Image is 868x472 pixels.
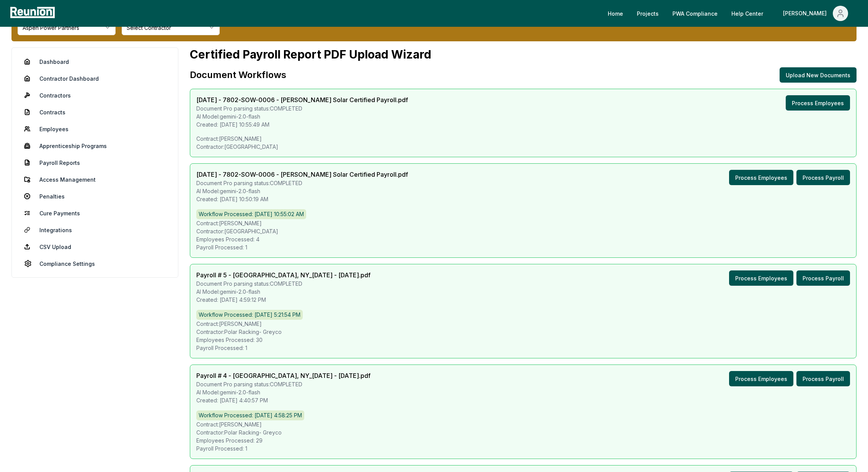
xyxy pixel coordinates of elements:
h3: Payroll # 4 - [GEOGRAPHIC_DATA], NY_[DATE] - [DATE].pdf [196,371,370,380]
p: Contract: [PERSON_NAME] [196,420,850,428]
a: Contractors [18,88,172,103]
p: Document Pro parsing status: COMPLETED [196,280,370,288]
div: [PERSON_NAME] [783,6,830,21]
button: Process Employees [786,95,850,111]
p: Created: [DATE] 10:55:49 AM [196,120,408,129]
a: Compliance Settings [18,256,172,271]
a: Access Management [18,172,172,187]
a: Integrations [18,222,172,238]
a: Help Center [725,6,769,21]
button: Process Payroll [796,371,850,386]
button: Process Employees [729,371,793,386]
p: AI Model: gemini-2.0-flash [196,187,408,195]
p: Contractor: Polar Racking- Greyco [196,328,850,336]
p: Payroll Processed: 1 [196,444,850,452]
a: Apprenticeship Programs [18,138,172,153]
p: Payroll Processed: 1 [196,243,850,251]
a: PWA Compliance [666,6,724,21]
a: Contractor Dashboard [18,71,172,86]
a: Projects [631,6,665,21]
p: Contract: [PERSON_NAME] [196,320,850,328]
nav: Main [602,6,860,21]
a: Contracts [18,104,172,120]
a: CSV Upload [18,239,172,254]
p: Contract: [PERSON_NAME] [196,135,850,143]
h3: [DATE] - 7802-SOW-0006 - [PERSON_NAME] Solar Certified Payroll.pdf [196,95,408,104]
p: Employees Processed: 4 [196,235,850,243]
p: Created: [DATE] 4:40:57 PM [196,396,370,404]
button: [PERSON_NAME] [777,6,854,21]
p: Document Pro parsing status: COMPLETED [196,179,408,187]
p: Contractor: [GEOGRAPHIC_DATA] [196,227,850,235]
h3: Payroll # 5 - [GEOGRAPHIC_DATA], NY_[DATE] - [DATE].pdf [196,270,370,280]
h1: Certified Payroll Report PDF Upload Wizard [190,47,857,61]
a: Dashboard [18,54,172,69]
a: Home [602,6,629,21]
p: Contractor: Polar Racking- Greyco [196,428,850,436]
p: Document Pro parsing status: COMPLETED [196,380,370,388]
p: AI Model: gemini-2.0-flash [196,288,370,296]
div: Workflow Processed: [DATE] 10:55:02 AM [196,209,306,219]
p: Contract: [PERSON_NAME] [196,219,850,227]
a: Penalties [18,189,172,204]
div: Workflow Processed: [DATE] 4:58:25 PM [196,410,304,420]
p: AI Model: gemini-2.0-flash [196,112,408,120]
p: Employees Processed: 30 [196,336,850,344]
div: Workflow Processed: [DATE] 5:21:54 PM [196,310,303,320]
p: Payroll Processed: 1 [196,344,850,352]
h1: Document Workflows [190,69,286,81]
button: Process Employees [729,170,793,185]
p: Document Pro parsing status: COMPLETED [196,104,408,112]
p: AI Model: gemini-2.0-flash [196,388,370,396]
p: Employees Processed: 29 [196,436,850,444]
a: Cure Payments [18,205,172,221]
p: Contractor: [GEOGRAPHIC_DATA] [196,143,850,151]
h3: [DATE] - 7802-SOW-0006 - [PERSON_NAME] Solar Certified Payroll.pdf [196,170,408,179]
button: Process Payroll [796,170,850,185]
a: Employees [18,121,172,137]
button: Upload New Documents [780,67,857,83]
button: Process Employees [729,270,793,286]
button: Process Payroll [796,270,850,286]
p: Created: [DATE] 10:50:19 AM [196,195,408,203]
p: Created: [DATE] 4:59:12 PM [196,296,370,304]
a: Payroll Reports [18,155,172,170]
